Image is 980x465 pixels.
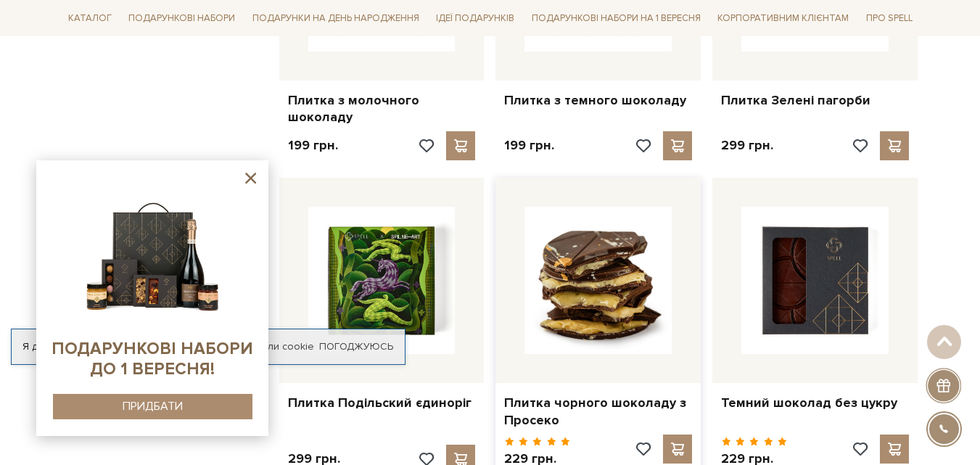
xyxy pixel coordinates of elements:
[430,7,520,30] a: Ідеї подарунків
[860,7,918,30] a: Про Spell
[526,6,707,30] a: Подарункові набори на 1 Вересня
[248,340,314,353] a: файли cookie
[504,137,554,154] p: 199 грн.
[524,207,672,354] img: Плитка чорного шоколаду з Просеко
[12,340,405,353] div: Я дозволяю [DOMAIN_NAME] використовувати
[319,340,393,353] a: Погоджуюсь
[721,137,773,154] p: 299 грн.
[288,137,338,154] p: 199 грн.
[123,7,241,30] a: Подарункові набори
[62,7,118,30] a: Каталог
[504,92,692,109] a: Плитка з темного шоколаду
[712,6,855,30] a: Корпоративним клієнтам
[721,395,909,411] a: Темний шоколад без цукру
[721,92,909,109] a: Плитка Зелені пагорби
[504,395,692,429] a: Плитка чорного шоколаду з Просеко
[247,7,425,30] a: Подарунки на День народження
[288,395,476,411] a: Плитка Подільский єдиноріг
[288,92,476,126] a: Плитка з молочного шоколаду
